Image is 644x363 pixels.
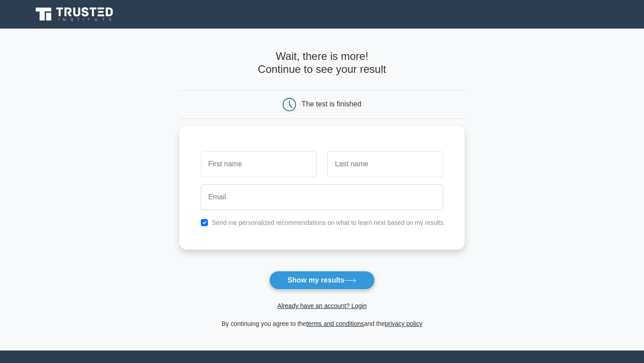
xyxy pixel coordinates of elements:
input: Email [201,184,444,210]
label: Send me personalized recommendations on what to learn next based on my results [212,219,444,226]
div: By continuing you agree to the and the [174,318,470,329]
h4: Wait, there is more! Continue to see your result [179,50,465,76]
input: Last name [327,151,443,177]
a: terms and conditions [306,320,364,327]
button: Show my results [269,271,375,290]
div: The test is finished [302,100,361,108]
a: Already have an account? Login [277,302,367,309]
input: First name [201,151,317,177]
a: privacy policy [385,320,423,327]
